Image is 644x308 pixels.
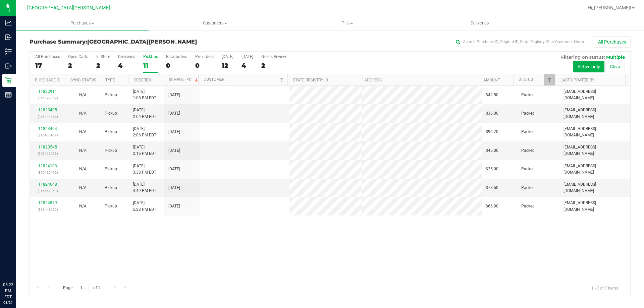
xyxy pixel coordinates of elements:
[605,61,625,72] button: Clear
[30,39,230,45] h3: Purchase Summary:
[96,62,110,69] div: 2
[105,92,117,98] span: Pickup
[563,126,626,138] span: [EMAIL_ADDRESS][DOMAIN_NAME]
[462,20,498,26] span: Deliveries
[34,206,61,213] p: (316448170)
[7,254,27,274] iframe: Resource center
[563,88,626,101] span: [EMAIL_ADDRESS][DOMAIN_NAME]
[68,54,88,59] div: Open Carts
[261,62,286,69] div: 2
[143,54,158,59] div: PickUps
[359,74,478,86] th: Address
[79,110,87,117] button: N/A
[34,132,61,138] p: (316400407)
[521,129,535,135] span: Packed
[563,200,626,212] span: [EMAIL_ADDRESS][DOMAIN_NAME]
[133,88,156,101] span: [DATE] 1:08 PM EDT
[3,282,13,300] p: 05:23 PM EDT
[521,166,535,172] span: Packed
[168,110,180,117] span: [DATE]
[27,5,110,11] span: [GEOGRAPHIC_DATA][PERSON_NAME]
[5,91,12,98] inline-svg: Reports
[143,62,158,69] div: 11
[293,78,328,82] a: State Registry ID
[168,185,180,191] span: [DATE]
[169,77,199,82] a: Scheduled
[16,16,149,30] a: Purchases
[453,37,587,47] input: Search Purchase ID, Original ID, State Registry ID or Customer Name...
[486,110,498,117] span: $36.00
[35,62,60,69] div: 17
[105,185,117,191] span: Pickup
[560,78,594,82] a: Last Updated By
[486,147,498,154] span: $45.00
[79,93,87,97] span: Not Applicable
[168,147,180,154] span: [DATE]
[5,48,12,55] inline-svg: Inventory
[38,182,57,187] a: 11824648
[281,20,413,26] span: Tills
[79,129,87,135] button: N/A
[79,185,87,191] button: N/A
[586,283,624,293] span: 1 - 7 of 7 items
[168,92,180,98] span: [DATE]
[149,20,281,26] span: Customers
[79,185,87,190] span: Not Applicable
[34,188,61,194] p: (316442860)
[79,147,87,154] button: N/A
[118,54,135,59] div: Deliveries
[563,163,626,176] span: [EMAIL_ADDRESS][DOMAIN_NAME]
[105,78,115,82] a: Type
[168,166,180,172] span: [DATE]
[168,203,180,209] span: [DATE]
[133,163,156,176] span: [DATE] 3:38 PM EDT
[118,62,135,69] div: 4
[5,77,12,84] inline-svg: Retail
[38,108,57,112] a: 11823405
[79,92,87,98] button: N/A
[204,77,224,82] a: Customer
[563,181,626,194] span: [EMAIL_ADDRESS][DOMAIN_NAME]
[70,78,96,82] a: Sync Status
[166,54,187,59] div: Back-orders
[133,181,156,194] span: [DATE] 4:49 PM EDT
[573,61,604,72] button: Active only
[521,110,535,117] span: Packed
[105,203,117,209] span: Pickup
[486,185,498,191] span: $78.50
[79,166,87,172] button: N/A
[561,54,605,60] span: Filtering on status:
[486,166,498,172] span: $25.00
[133,200,156,212] span: [DATE] 5:22 PM EDT
[276,74,287,85] a: Filter
[16,20,149,26] span: Purchases
[222,54,233,59] div: [DATE]
[3,300,13,305] p: 08/21
[521,92,535,98] span: Packed
[195,54,214,59] div: Pre-orders
[35,78,60,82] a: Purchase ID
[149,16,281,30] a: Customers
[241,54,253,59] div: [DATE]
[34,150,61,157] p: (316402985)
[5,34,12,41] inline-svg: Inbound
[79,111,87,116] span: Not Applicable
[166,62,187,69] div: 0
[79,148,87,153] span: Not Applicable
[486,129,498,135] span: $96.70
[105,147,117,154] span: Pickup
[261,54,286,59] div: Needs Review
[105,110,117,117] span: Pickup
[606,54,625,60] span: Multiple
[281,16,414,30] a: Tills
[38,89,57,94] a: 11822911
[5,63,12,69] inline-svg: Outbound
[133,126,156,138] span: [DATE] 2:06 PM EDT
[35,54,60,59] div: All Purchases
[5,19,12,26] inline-svg: Analytics
[133,107,156,120] span: [DATE] 2:04 PM EDT
[34,169,61,176] p: (316425412)
[79,129,87,134] span: Not Applicable
[195,62,214,69] div: 0
[96,54,110,59] div: In Store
